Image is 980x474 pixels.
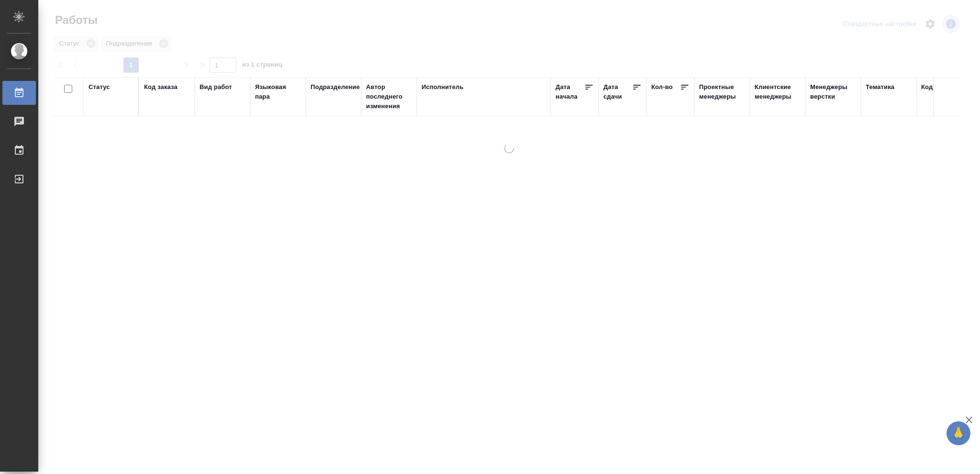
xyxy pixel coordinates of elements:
button: 🙏 [947,421,970,445]
div: Менеджеры верстки [810,82,856,102]
div: Языковая пара [255,82,301,102]
div: Код работы [921,82,958,92]
div: Код заказа [144,82,178,92]
div: Вид работ [200,82,232,92]
div: Дата начала [556,82,584,102]
div: Клиентские менеджеры [755,82,801,102]
div: Тематика [866,82,894,92]
div: Автор последнего изменения [366,82,412,111]
div: Проектные менеджеры [699,82,745,102]
div: Подразделение [311,82,360,92]
div: Исполнитель [422,82,464,92]
div: Статус [89,82,110,92]
div: Кол-во [651,82,673,92]
div: Дата сдачи [603,82,632,102]
span: 🙏 [950,423,967,443]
